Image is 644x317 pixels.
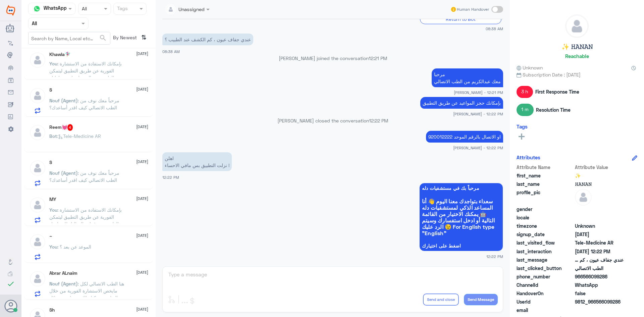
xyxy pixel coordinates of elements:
span: last_clicked_button [517,265,574,272]
h5: Khawla🧚🏼‍♀️ [49,52,70,57]
h6: Reachable [565,53,589,59]
span: By Newest [110,32,139,45]
span: عندي جفاف عيون ، كم الكشف عند الطبيب ؟ [575,256,624,263]
img: defaultAdmin.png [29,160,46,176]
span: last_visited_flow [517,239,574,246]
span: : هنا الطب الاتصالي لكل مايخص الاستشارة الفورية من خلال التطبيق، يمكنك الاستفسار من خلال الاتصال ... [49,281,124,308]
span: Nouf (Agent) [49,170,78,176]
span: Resolution Time [536,106,571,113]
h5: Sh [49,307,55,313]
span: 2025-08-19T09:22:52.2645708Z [575,248,624,255]
span: Nouf (Agent) [49,98,78,103]
h5: S [49,87,52,93]
span: [DATE] [136,196,148,202]
img: whatsapp.png [32,4,42,14]
span: [PERSON_NAME] - 12:22 PM [453,111,503,117]
span: 2025-08-19T05:37:39.841Z [575,231,624,238]
span: [DATE] [136,86,148,92]
span: [DATE] [136,124,148,130]
span: email [517,307,574,314]
button: Avatar [4,300,17,312]
img: defaultAdmin.png [29,124,46,141]
span: locale [517,214,574,221]
span: 08:38 AM [162,49,180,54]
input: Search by Name, Local etc… [29,32,110,44]
span: You [49,61,57,66]
span: : بإمكانك الاستفادة من الاستشارة الفورية عن طريق التطبيق ليتمكن الطبيب من قراءة التحاليل لك واتخا... [49,207,122,234]
span: null [575,307,624,314]
span: : Tele-Medicine AR [57,133,101,139]
img: defaultAdmin.png [29,270,46,287]
span: [DATE] [136,159,148,165]
span: 966566099286 [575,273,624,280]
span: last_interaction [517,248,574,255]
h5: Abrar ALnaim [49,270,77,276]
span: : بإمكانك الاستفادة من الاستشارة الفورية عن طريق التطبيق ليتمكن الطبيب من الرد على استفساراتك للأ... [49,61,122,88]
span: ChannelId [517,281,574,288]
span: Bot [49,133,57,139]
span: [DATE] [136,51,148,57]
p: [PERSON_NAME] joined the conversation [162,55,503,62]
img: defaultAdmin.png [29,233,46,250]
h6: Tags [517,123,528,129]
span: [DATE] [136,232,148,239]
p: 19/8/2025, 12:22 PM [426,131,503,143]
p: 19/8/2025, 12:22 PM [420,97,503,109]
h5: ✨‏ 𝙷𝙰𝙽𝙰𝙽 [561,43,593,51]
span: timezone [517,222,574,229]
p: 19/8/2025, 12:22 PM [162,152,232,171]
i: ⇅ [141,32,147,43]
span: ✨‏ [575,172,624,179]
span: first_name [517,172,574,179]
span: HandoverOn [517,290,574,297]
span: profile_pic [517,189,574,204]
span: 08:38 AM [486,26,503,32]
span: You [49,207,57,213]
span: You [49,244,57,250]
p: 19/8/2025, 8:38 AM [162,34,253,45]
span: 12:22 PM [369,118,388,123]
span: Subscription Date : [DATE] [517,71,637,78]
div: Tags [116,5,128,13]
span: null [575,206,624,213]
p: 19/8/2025, 12:21 PM [432,68,503,87]
span: [PERSON_NAME] - 12:22 PM [453,145,503,151]
span: Attribute Value [575,164,624,171]
span: gender [517,206,574,213]
span: 3 h [517,86,533,98]
img: Widebot Logo [6,5,15,16]
span: 12:21 PM [369,55,387,61]
span: 12:22 PM [162,175,179,179]
span: Tele-Medicine AR [575,239,624,246]
span: سعداء بتواجدك معنا اليوم 👋 أنا المساعد الذكي لمستشفيات دله 🤖 يمكنك الاختيار من القائمة التالية أو... [422,198,500,236]
span: false [575,290,624,297]
span: phone_number [517,273,574,280]
span: مرحباً بك في مستشفيات دله [422,186,500,191]
span: اضغط على اختيارك [422,243,500,249]
span: Nouf (Agent) [49,281,78,286]
span: [PERSON_NAME] - 12:21 PM [454,90,503,95]
span: Human Handover [457,6,489,12]
img: defaultAdmin.png [29,52,46,68]
img: defaultAdmin.png [575,189,592,206]
button: Send and close [423,294,459,306]
span: 4 [67,124,73,131]
span: [DATE] [136,306,148,312]
span: 12:22 PM [486,254,503,259]
span: search [99,34,107,42]
button: Send Message [464,294,498,305]
span: الطب الاتصالي [575,265,624,272]
span: Unknown [517,64,543,71]
span: 9812_966566099286 [575,298,624,305]
span: : مرحباً معك نوف من الطب الاتصالي كيف اقدر أساعدك؟ [49,170,119,183]
button: search [99,33,107,44]
span: last_name [517,180,574,188]
h5: MY [49,197,56,202]
h6: Attributes [517,154,540,160]
p: [PERSON_NAME] closed the conversation [162,117,503,124]
span: 1 m [517,104,534,116]
span: last_message [517,256,574,263]
span: Unknown [575,222,624,229]
h5: ~ [49,233,52,239]
span: : مرحباً معك نوف من الطب الاتصالي كيف اقدر أساعدك؟ [49,98,119,110]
